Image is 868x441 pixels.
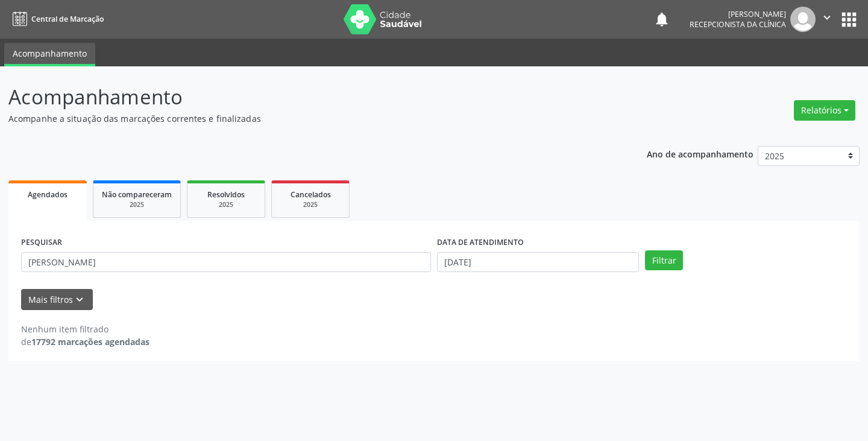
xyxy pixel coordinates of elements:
[31,336,149,347] strong: 17792 marcações agendadas
[838,9,860,30] button: apps
[437,252,639,273] input: Selecione um intervalo
[280,200,341,209] div: 2025
[4,43,95,66] a: Acompanhamento
[196,200,256,209] div: 2025
[690,9,786,19] div: [PERSON_NAME]
[816,7,838,32] button: 
[21,289,93,310] button: Mais filtroskeyboard_arrow_down
[8,112,604,125] p: Acompanhe a situação das marcações correntes e finalizadas
[28,189,68,200] span: Agendados
[102,189,172,200] span: Não compareceram
[653,11,670,28] button: notifications
[31,14,104,24] span: Central de Marcação
[794,100,855,121] button: Relatórios
[647,146,753,161] p: Ano de acompanhamento
[21,323,149,335] div: Nenhum item filtrado
[207,189,245,200] span: Resolvidos
[8,82,604,112] p: Acompanhamento
[21,252,431,273] input: Nome, CNS
[690,19,786,30] span: Recepcionista da clínica
[8,9,104,29] a: Central de Marcação
[790,7,816,32] img: img
[437,233,524,252] label: DATA DE ATENDIMENTO
[73,293,86,306] i: keyboard_arrow_down
[645,250,683,271] button: Filtrar
[291,189,331,200] span: Cancelados
[21,233,62,252] label: PESQUISAR
[820,11,834,24] i: 
[102,200,172,209] div: 2025
[21,335,149,348] div: de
